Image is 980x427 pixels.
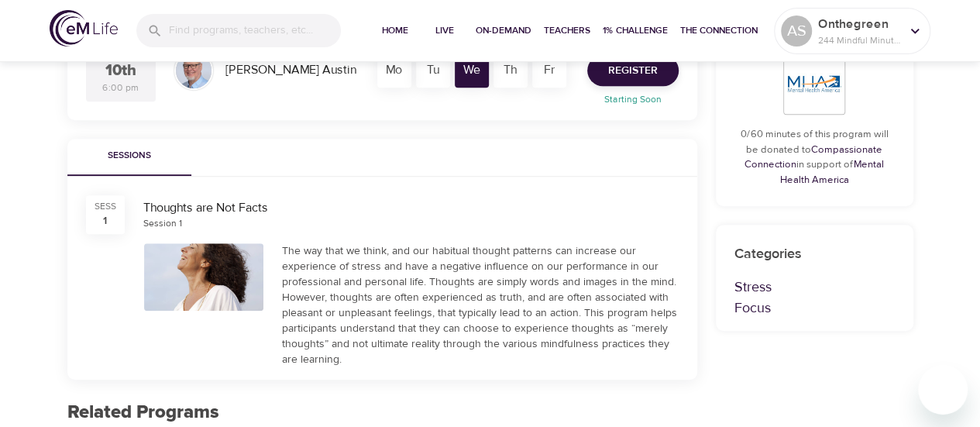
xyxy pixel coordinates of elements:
span: The Connection [680,22,758,39]
div: 1 [103,213,107,229]
p: 244 Mindful Minutes [818,33,900,47]
span: Teachers [544,22,590,39]
p: Focus [734,298,895,319]
p: Onthegreen [818,15,900,33]
div: Th [493,53,528,88]
div: SESS [95,200,116,213]
p: Starting Soon [578,92,688,106]
div: AS [781,15,812,46]
span: Home [377,22,414,39]
span: 1% Challenge [603,22,668,39]
div: The way that we think, and our habitual thought patterns can increase our experience of stress an... [282,243,679,367]
button: Register [587,55,679,86]
p: Categories [734,243,895,264]
span: Live [426,22,463,39]
div: Session 1 [143,217,182,230]
div: Thoughts are Not Facts [143,199,679,217]
p: Related Programs [67,398,697,426]
div: 6:00 pm [102,81,139,95]
span: Register [608,61,658,81]
iframe: Button to launch messaging window [918,365,968,415]
span: On-Demand [476,22,531,39]
img: logo [50,10,118,46]
a: Mental Health America [780,158,885,186]
p: Stress [734,277,895,298]
a: Compassionate Connection [744,143,882,171]
div: We [455,53,489,88]
div: Fr [532,53,566,88]
div: [PERSON_NAME] Austin [219,55,363,85]
input: Find programs, teachers, etc... [169,14,341,47]
p: 0/60 minutes of this program will be donated to in support of [734,127,895,188]
div: 10th [105,60,136,82]
div: Mo [377,53,411,88]
span: Sessions [77,148,182,164]
div: Tu [416,53,450,88]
